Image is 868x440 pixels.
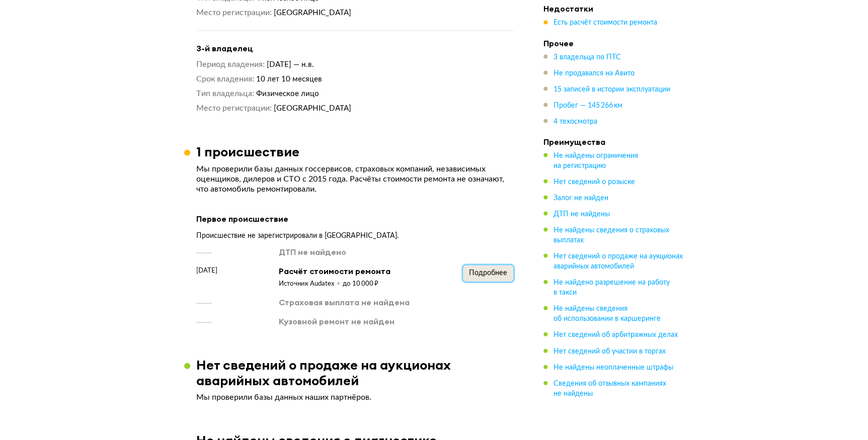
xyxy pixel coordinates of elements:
dt: Тип владельца [196,88,254,99]
div: Первое происшествие [196,212,513,225]
span: Физическое лицо [256,90,319,97]
span: Не найдены неоплаченные штрафы [554,364,673,371]
div: Источник Audatex [279,279,343,288]
span: Подробнее [469,269,507,276]
span: Нет сведений о продаже на аукционах аварийных автомобилей [554,253,683,270]
span: 3 владельца по ПТС [554,54,621,61]
h4: Преимущества [543,137,684,147]
span: Залог не найден [554,195,608,202]
dt: Место регистрации [196,8,272,18]
span: Нет сведений о розыске [554,179,635,186]
span: 10 лет 10 месяцев [256,75,322,82]
button: Подробнее [463,265,513,281]
div: ДТП не найдено [279,246,346,257]
div: Расчёт стоимости ремонта [279,265,390,276]
span: Нет сведений об арбитражных делах [554,331,678,338]
span: Не продавался на Авито [554,70,635,77]
span: ДТП не найдены [554,211,610,218]
span: Пробег — 145 266 км [554,102,622,109]
span: Не найдены ограничения на регистрацию [554,152,638,169]
span: Нет сведений об участии в торгах [554,347,666,355]
span: 15 записей в истории эксплуатации [554,86,670,93]
p: Мы проверили базы данных наших партнёров. [196,392,513,402]
span: [GEOGRAPHIC_DATA] [274,104,351,112]
dt: Период владения [196,59,265,69]
span: Есть расчёт стоимости ремонта [554,20,657,27]
dt: Место регистрации [196,103,272,113]
dt: Срок владения [196,73,254,84]
span: Сведения об отзывных кампаниях не найдены [554,380,666,397]
h3: 1 происшествие [196,143,299,159]
span: [GEOGRAPHIC_DATA] [274,9,351,17]
span: Не найдены сведения о страховых выплатах [554,227,669,244]
h3: Нет сведений о продаже на аукционах аварийных автомобилей [196,357,525,388]
span: [DATE] [196,265,217,275]
div: Кузовной ремонт не найден [279,315,394,326]
span: 4 техосмотра [554,118,597,125]
span: Не найдено разрешение на работу в такси [554,279,670,296]
h4: Недостатки [543,4,684,14]
h4: Прочее [543,38,684,48]
div: Происшествие не зарегистрировали в [GEOGRAPHIC_DATA]. [196,231,513,240]
h4: 3-й владелец [196,43,513,53]
span: Не найдены сведения об использовании в каршеринге [554,305,661,322]
span: [DATE] — н.в. [267,60,314,68]
p: Мы проверили базы данных госсервисов, страховых компаний, независимых оценщиков, дилеров и СТО с ... [196,163,513,194]
div: Страховая выплата не найдена [279,296,410,307]
div: до 10 000 ₽ [343,279,378,288]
